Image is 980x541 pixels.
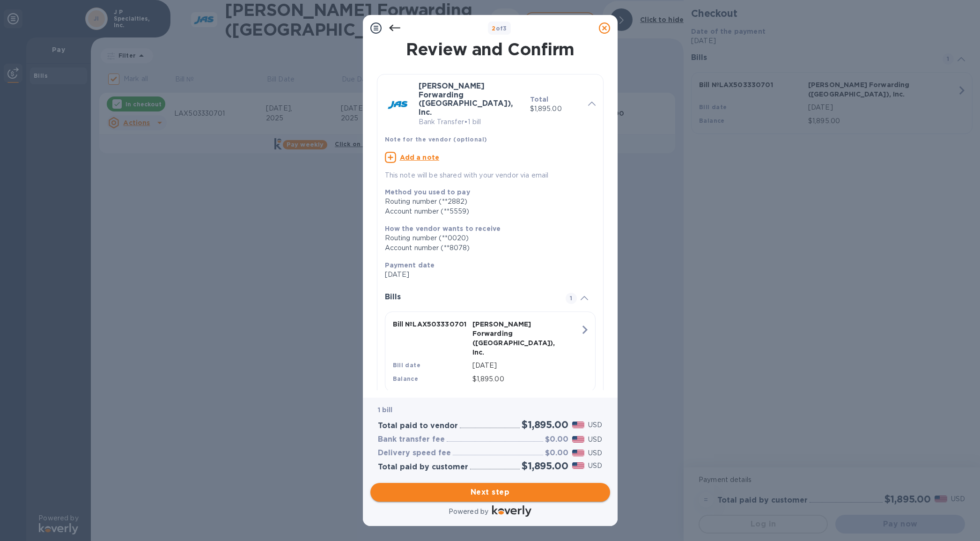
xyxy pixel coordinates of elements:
b: Total [530,96,549,103]
b: Method you used to pay [385,188,470,196]
u: Add a note [400,154,440,161]
button: Next step [370,483,610,502]
div: Account number (**5559) [385,207,588,216]
img: Logo [492,505,531,517]
p: Bank Transfer • 1 bill [419,117,523,127]
button: Bill №LAX503330701[PERSON_NAME] Forwarding ([GEOGRAPHIC_DATA]), Inc.Bill date[DATE]Balance$1,895.00 [385,311,596,392]
p: Bill № LAX503330701 [393,319,469,329]
b: [PERSON_NAME] Forwarding ([GEOGRAPHIC_DATA]), Inc. [419,82,513,117]
h2: $1,895.00 [522,419,568,430]
div: Routing number (**2882) [385,197,588,207]
span: 1 [566,293,577,304]
img: USD [572,450,585,456]
p: [DATE] [385,270,588,280]
h3: Total paid to vendor [378,422,458,430]
p: This note will be shared with your vendor via email [385,170,596,180]
span: 2 [492,25,495,32]
b: Balance [393,375,419,382]
p: $1,895.00 [530,104,581,114]
div: [PERSON_NAME] Forwarding ([GEOGRAPHIC_DATA]), Inc.Bank Transfer•1 billTotal$1,895.00Note for the ... [385,82,596,180]
h3: Bank transfer fee [378,435,445,444]
img: USD [572,422,585,428]
p: [DATE] [472,361,580,371]
b: How the vendor wants to receive [385,225,501,232]
p: USD [588,448,602,458]
b: Payment date [385,261,435,269]
b: of 3 [492,25,507,32]
span: Next step [378,487,603,498]
b: 1 bill [378,406,393,414]
b: Note for the vendor (optional) [385,136,487,143]
p: Powered by [449,507,488,517]
div: Routing number (**0020) [385,233,588,243]
p: $1,895.00 [472,374,580,384]
h3: Total paid by customer [378,463,468,472]
h3: $0.00 [545,435,568,444]
img: USD [572,436,585,443]
p: USD [588,435,602,445]
p: USD [588,461,602,471]
h3: Delivery speed fee [378,449,451,458]
h2: $1,895.00 [522,460,568,472]
img: USD [572,462,585,469]
h1: Review and Confirm [375,39,605,59]
h3: Bills [385,293,554,302]
p: USD [588,420,602,430]
div: Account number (**8078) [385,243,588,253]
h3: $0.00 [545,449,568,458]
p: [PERSON_NAME] Forwarding ([GEOGRAPHIC_DATA]), Inc. [472,319,548,357]
b: Bill date [393,362,421,369]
